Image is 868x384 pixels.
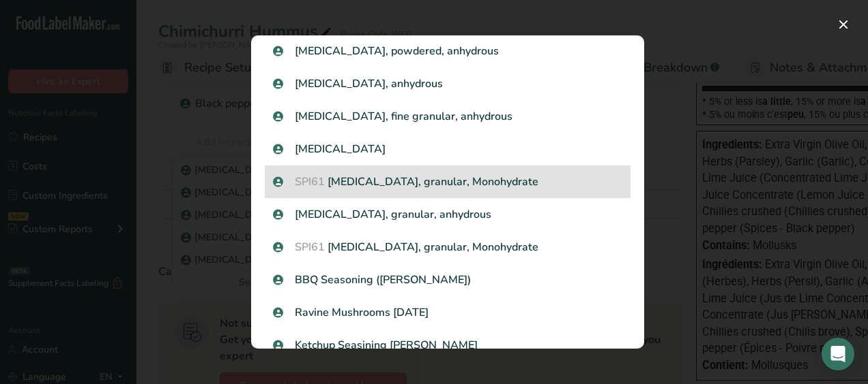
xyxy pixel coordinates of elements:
p: [MEDICAL_DATA], granular, Monohydrate [273,174,622,190]
p: [MEDICAL_DATA] [273,141,622,157]
p: [MEDICAL_DATA], anhydrous [273,76,622,92]
p: Ketchup Seasining [PERSON_NAME] [273,337,622,353]
p: BBQ Seasoning ([PERSON_NAME]) [273,272,622,288]
p: [MEDICAL_DATA], powdered, anhydrous [273,43,622,59]
p: [MEDICAL_DATA], fine granular, anhydrous [273,108,622,125]
div: Open Intercom Messenger [822,338,854,370]
p: [MEDICAL_DATA], granular, anhydrous [273,206,622,223]
p: [MEDICAL_DATA], granular, Monohydrate [273,239,622,255]
span: SPI61 [295,174,325,189]
p: Ravine Mushrooms [DATE] [273,304,622,321]
span: SPI61 [295,240,325,255]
